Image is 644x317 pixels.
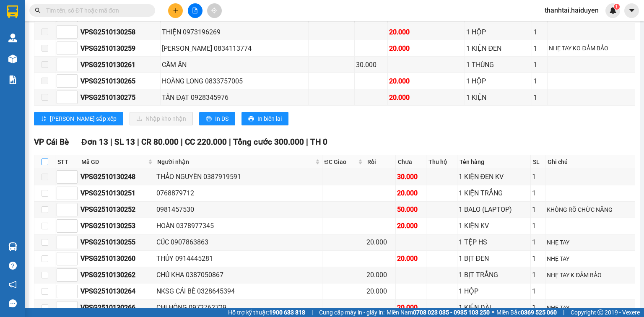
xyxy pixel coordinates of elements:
span: question-circle [9,262,17,270]
div: THIỆN 0973196269 [162,27,307,37]
div: 1 KIỆN DÀI [459,302,529,313]
div: VPSG2510130275 [80,92,159,103]
div: 1 KIỆN ĐEN [466,43,530,54]
div: 20.000 [397,253,425,264]
div: 1 BALO (LAPTOP) [459,204,529,215]
span: | [306,137,308,147]
span: notification [9,281,17,288]
div: VPSG2510130259 [80,43,159,54]
span: [PERSON_NAME] sắp xếp [50,114,117,123]
td: VPSG2510130266 [79,300,155,316]
div: VPSG2510130251 [80,188,153,198]
td: VPSG2510130264 [79,283,155,300]
div: NHẸ TAY [547,303,634,312]
span: | [563,308,564,317]
sup: 1 [614,4,620,10]
span: ⚪️ [492,311,494,314]
span: file-add [192,8,198,13]
div: 1 HỘP [466,76,530,86]
div: VPSG2510130266 [80,302,153,313]
span: | [110,137,112,147]
div: 20.000 [366,237,394,247]
div: NHẸ TAY K ĐẢM BẢO [547,270,634,280]
td: VPSG2510130275 [79,89,161,106]
input: Tìm tên, số ĐT hoặc mã đơn [46,6,145,15]
div: VPSG2510130248 [80,171,153,182]
div: 1 [532,204,544,215]
td: VPSG2510130258 [79,24,161,40]
div: VPSG2510130255 [80,237,153,247]
button: printerIn DS [199,112,235,125]
img: warehouse-icon [8,242,17,251]
div: 50.000 [397,204,425,215]
div: [PERSON_NAME] 0834113774 [162,43,307,54]
div: VPSG2510130260 [80,253,153,264]
span: Cung cấp máy in - giấy in: [319,308,384,317]
div: 1 [532,270,544,280]
td: VPSG2510130248 [79,169,155,185]
div: 20.000 [389,43,431,54]
div: 1 [533,76,546,86]
div: 1 KIỆN KV [459,221,529,231]
span: In DS [215,114,229,123]
img: warehouse-icon [8,34,17,42]
div: 1 [532,221,544,231]
span: SL 13 [114,137,135,147]
div: 20.000 [366,286,394,296]
div: 1 [533,92,546,103]
div: 1 [532,302,544,313]
div: VPSG2510130261 [80,60,159,70]
button: file-add [188,3,203,18]
td: VPSG2510130255 [79,234,155,251]
span: Miền Bắc [496,308,557,317]
td: VPSG2510130253 [79,218,155,234]
div: 1 [532,171,544,182]
button: printerIn biên lai [241,112,288,125]
td: VPSG2510130252 [79,202,155,218]
button: downloadNhập kho nhận [130,112,193,125]
div: 1 HỘP [466,27,530,37]
span: ĐC Giao [325,157,356,166]
button: plus [168,3,183,18]
div: 1 TỆP HS [459,237,529,247]
span: TH 0 [310,137,327,147]
span: In biên lai [257,114,282,123]
span: caret-down [628,7,636,14]
strong: 0708 023 035 - 0935 103 250 [413,309,490,316]
span: search [35,8,41,13]
span: Tổng cước 300.000 [233,137,304,147]
div: THẢO NGUYÊN 0387919591 [156,171,321,182]
span: | [181,137,183,147]
div: NHẸ TAY KO ĐẢM BẢO [549,44,633,53]
div: 1 [532,237,544,247]
div: 20.000 [397,302,425,313]
th: Ghi chú [545,155,635,169]
div: NKSG CÁI BÈ 0328645394 [156,286,321,296]
span: aim [211,8,217,13]
img: logo-vxr [7,5,18,18]
img: solution-icon [8,75,17,84]
div: 20.000 [366,270,394,280]
span: Miền Nam [387,308,490,317]
div: 1 KIỆN ĐEN KV [459,171,529,182]
div: TẤN ĐẠT 0928345976 [162,92,307,103]
div: 1 KIỆN [466,92,530,103]
div: 20.000 [397,188,425,198]
div: CHỊ HỒNG 0972762729 [156,302,321,313]
div: 20.000 [389,92,431,103]
td: VPSG2510130261 [79,57,161,73]
div: 1 KIỆN TRẮNG [459,188,529,198]
div: 30.000 [397,171,425,182]
div: 1 [532,188,544,198]
button: sort-ascending[PERSON_NAME] sắp xếp [34,112,123,125]
td: VPSG2510130262 [79,267,155,283]
span: | [229,137,231,147]
th: Tên hàng [457,155,531,169]
div: 1 [533,60,546,70]
div: 1 BỊT ĐEN [459,253,529,264]
td: VPSG2510130260 [79,251,155,267]
td: VPSG2510130265 [79,73,161,89]
div: 20.000 [397,221,425,231]
div: 1 [532,286,544,296]
th: Thu hộ [426,155,457,169]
